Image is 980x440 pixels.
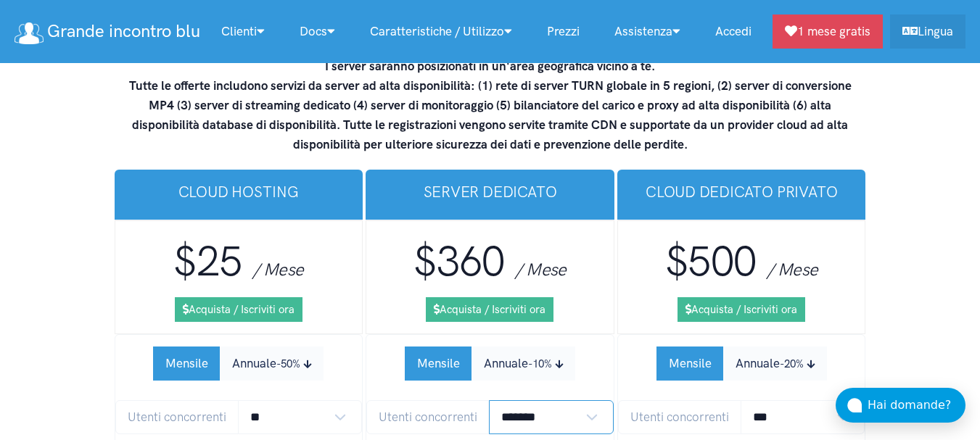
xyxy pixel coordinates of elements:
small: -10% [528,357,552,370]
h3: cloud hosting [126,181,352,202]
a: Caratteristiche / Utilizzo [353,16,530,47]
div: Hai domande? [868,396,965,415]
a: Grande incontro blu [15,16,200,47]
a: Accedi [698,16,769,47]
h3: Cloud dedicato privato [629,181,855,202]
a: Acquista / Iscriviti ora [426,297,553,322]
span: / Mese [515,259,567,280]
button: Annuale-10% [472,346,575,381]
span: Utenti concorrenti [115,400,239,434]
button: Annuale-20% [723,346,827,381]
span: $25 [173,236,242,286]
div: Subscription Period [405,346,575,381]
small: -20% [780,357,804,370]
h3: Server Dedicato [377,181,603,202]
span: $360 [413,236,505,286]
a: Clienti [204,16,282,47]
button: Mensile [405,346,472,381]
span: Utenti concorrenti [366,400,490,434]
a: Assistenza [597,16,698,47]
span: $500 [665,236,757,286]
div: Subscription Period [656,346,827,381]
a: Lingua [890,14,965,49]
button: Hai domande? [836,388,965,423]
button: Mensile [656,346,724,381]
a: Acquista / Iscriviti ora [678,297,805,322]
strong: I server saranno posizionati in un'area geografica vicino a te. Tutte le offerte includono serviz... [129,59,852,152]
img: logo [15,22,44,44]
a: Acquista / Iscriviti ora [175,297,302,322]
small: -50% [276,357,300,370]
span: Utenti concorrenti [618,400,741,434]
button: Annuale-50% [220,346,324,381]
a: Prezzi [530,16,597,47]
a: Docs [282,16,353,47]
span: / Mese [767,259,818,280]
span: / Mese [252,259,304,280]
a: 1 mese gratis [773,14,883,49]
div: Subscription Period [153,346,324,381]
button: Mensile [153,346,221,381]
